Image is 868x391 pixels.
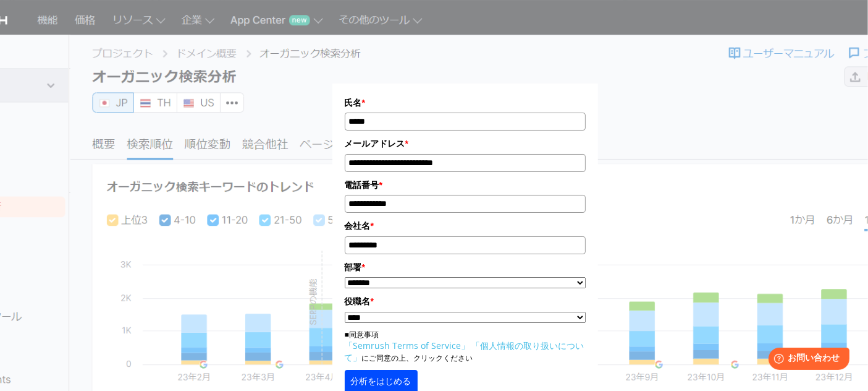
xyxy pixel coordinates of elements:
label: 部署 [345,260,586,274]
label: 電話番号 [345,178,586,192]
label: 会社名 [345,219,586,233]
label: 氏名 [345,96,586,110]
iframe: Help widget launcher [758,343,854,377]
label: メールアドレス [345,137,586,150]
a: 「Semrush Terms of Service」 [345,340,470,351]
p: ■同意事項 にご同意の上、クリックください [345,329,586,364]
a: 「個人情報の取り扱いについて」 [345,340,584,363]
label: 役職名 [345,294,586,308]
